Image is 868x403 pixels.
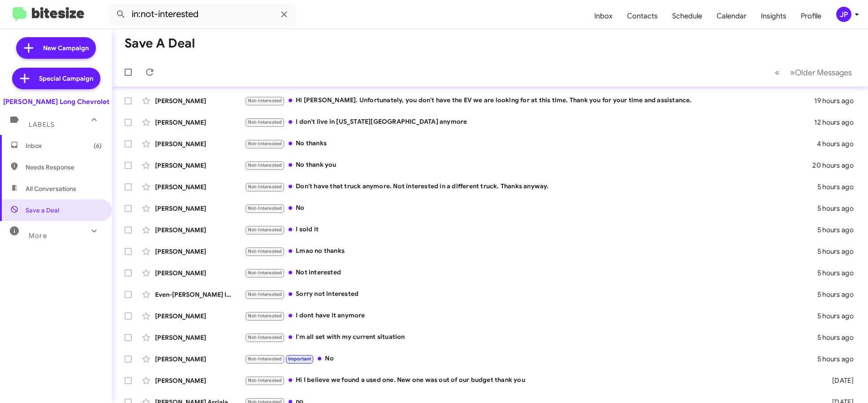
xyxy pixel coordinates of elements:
div: [PERSON_NAME] [155,118,245,127]
div: [PERSON_NAME] [155,247,245,256]
div: [PERSON_NAME] [155,139,245,148]
div: I don't live in [US_STATE][GEOGRAPHIC_DATA] anymore [245,117,814,127]
span: Special Campaign [39,74,93,83]
div: 19 hours ago [814,96,861,105]
button: Previous [769,63,785,82]
div: [PERSON_NAME] [155,161,245,170]
span: Not-Interested [248,162,282,168]
a: Inbox [587,3,620,29]
span: Not-Interested [248,248,282,254]
div: No thank you [245,160,812,170]
div: [PERSON_NAME] [155,355,245,364]
div: 5 hours ago [817,225,861,234]
span: Needs Response [26,163,102,172]
a: Schedule [665,3,709,29]
div: 5 hours ago [817,182,861,191]
span: Save a Deal [26,206,59,215]
span: Not-Interested [248,291,282,297]
span: Not-Interested [248,356,282,362]
div: Lmao no thanks [245,246,817,256]
div: Hi [PERSON_NAME]. Unfortunately, you don't have the EV we are looking for at this time. Thank you... [245,95,814,106]
div: Don't have that truck anymore. Not interested in a different truck. Thanks anyway. [245,182,817,192]
div: [PERSON_NAME] [155,225,245,234]
div: 5 hours ago [817,269,861,277]
div: [PERSON_NAME] [155,312,245,321]
div: [PERSON_NAME] Long Chevrolet [3,97,109,106]
span: Older Messages [795,68,852,78]
a: Profile [794,3,829,29]
a: New Campaign [16,37,96,59]
button: Next [785,63,857,82]
div: JP [836,7,851,22]
div: [PERSON_NAME] [155,204,245,213]
a: Special Campaign [12,68,100,89]
span: Not-Interested [248,313,282,319]
div: 5 hours ago [817,204,861,213]
div: 4 hours ago [817,139,861,148]
div: 5 hours ago [817,355,861,364]
a: Insights [754,3,794,29]
span: New Campaign [43,43,89,52]
span: All Conversations [26,184,76,193]
div: No thanks [245,139,817,149]
span: Not-Interested [248,377,282,383]
span: Inbox [26,141,102,150]
span: Not-Interested [248,205,282,211]
a: Calendar [709,3,754,29]
span: Labels [29,121,55,129]
button: JP [829,7,858,22]
span: Not-Interested [248,270,282,276]
div: [PERSON_NAME] [155,376,245,385]
div: 5 hours ago [817,290,861,299]
div: [DATE] [818,376,861,385]
input: Search [108,4,297,25]
div: I sold it [245,225,817,235]
div: I dont have it anymore [245,311,817,321]
span: (6) [94,141,102,150]
div: 20 hours ago [812,161,861,170]
span: » [790,67,795,78]
div: 5 hours ago [817,312,861,321]
div: 5 hours ago [817,247,861,256]
div: Not interested [245,268,817,278]
div: I'm all set with my current situation [245,332,817,342]
div: [PERSON_NAME] [155,333,245,342]
div: Even-[PERSON_NAME] Inc [155,290,245,299]
span: Not-Interested [248,334,282,340]
span: Not-Interested [248,184,282,190]
span: Not-Interested [248,98,282,104]
div: Sorry not interested [245,289,817,299]
span: More [29,232,47,240]
div: 5 hours ago [817,333,861,342]
span: Not-Interested [248,227,282,233]
h1: Save a Deal [125,36,195,51]
div: No [245,203,817,213]
div: No [245,354,817,364]
div: 12 hours ago [814,118,861,127]
span: Not-Interested [248,141,282,147]
span: Not-Interested [248,119,282,125]
span: « [775,67,780,78]
div: [PERSON_NAME] [155,182,245,191]
nav: Page navigation example [770,63,857,82]
div: [PERSON_NAME] [155,96,245,105]
span: Important [288,356,311,362]
a: Contacts [620,3,665,29]
div: Hi I believe we found a used one. New one was out of our budget thank you [245,375,818,386]
div: [PERSON_NAME] [155,269,245,277]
